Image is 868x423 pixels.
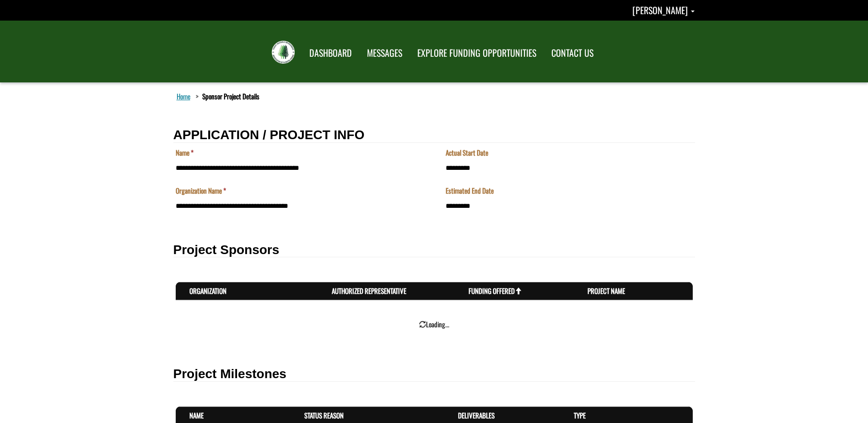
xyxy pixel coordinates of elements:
[360,42,409,65] a: MESSAGES
[446,186,494,195] label: Estimated End Date
[176,160,432,176] input: Name
[176,198,432,214] input: Organization Name is a required field.
[173,148,434,224] fieldset: Section
[173,128,695,143] h2: APPLICATION / PROJECT INFO
[175,90,192,102] a: Home
[574,410,586,420] a: Type
[632,3,695,17] a: Nicole Marburg
[301,39,600,65] nav: Main Navigation
[176,320,693,329] div: Loading...
[173,262,695,348] fieldset: Section
[176,186,226,195] label: Organization Name
[443,148,695,224] fieldset: Section
[173,243,695,258] h2: Project Sponsors
[189,410,204,420] a: Name
[469,286,522,296] a: Funding Offered
[410,42,543,65] a: EXPLORE FUNDING OPPORTUNITIES
[189,286,226,296] a: Organization
[545,42,600,65] a: CONTACT US
[194,92,259,101] li: Sponsor Project Details
[272,41,295,64] img: FRIAA Submissions Portal
[332,286,406,296] a: Authorized Representative
[304,410,344,420] a: Status Reason
[302,42,359,65] a: DASHBOARD
[173,367,695,382] h2: Project Milestones
[446,148,488,157] label: Actual Start Date
[176,148,194,157] label: Name
[632,3,688,17] span: [PERSON_NAME]
[458,410,495,420] a: Deliverables
[588,286,625,296] a: Project Name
